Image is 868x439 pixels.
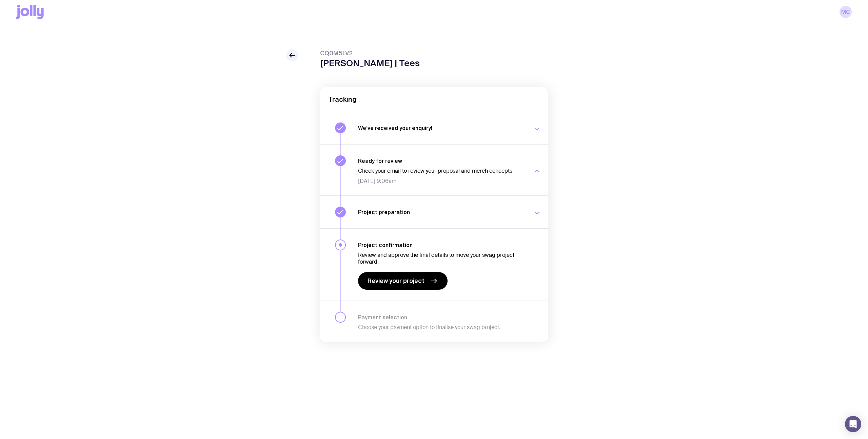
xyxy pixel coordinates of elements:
span: [DATE] 9:06am [358,178,525,185]
span: CQ0M5LV2 [320,49,420,57]
button: Ready for reviewCheck your email to review your proposal and merch concepts.[DATE] 9:06am [320,144,548,195]
a: Review your project [358,272,448,290]
h1: [PERSON_NAME] | Tees [320,58,420,68]
button: We’ve received your enquiry! [320,112,548,144]
div: Open Intercom Messenger [845,416,861,432]
p: Check your email to review your proposal and merch concepts. [358,168,525,174]
a: MC [840,6,852,18]
button: Project preparation [320,195,548,228]
p: Review and approve the final details to move your swag project forward. [358,252,525,265]
h3: Project preparation [358,209,525,215]
h3: Payment selection [358,314,525,321]
h3: Project confirmation [358,242,525,248]
span: Review your project [368,277,425,285]
h2: Tracking [328,95,540,103]
h3: Ready for review [358,157,525,164]
p: Choose your payment option to finalise your swag project. [358,324,525,331]
h3: We’ve received your enquiry! [358,125,525,131]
